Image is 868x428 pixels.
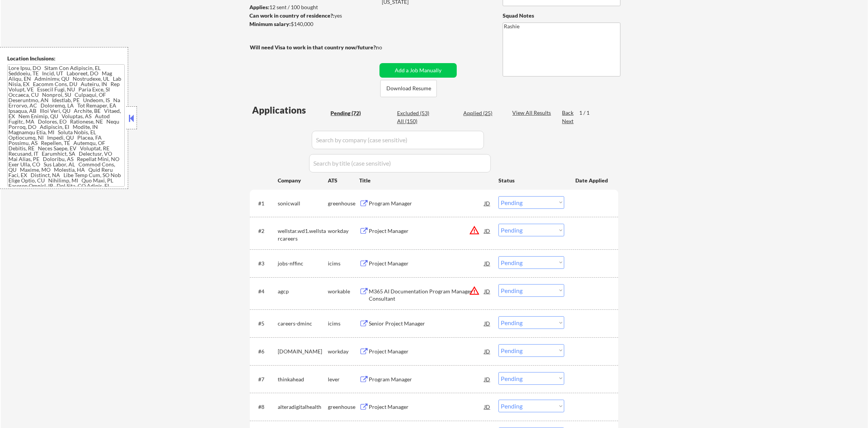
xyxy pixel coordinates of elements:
[258,288,272,295] div: #4
[328,200,359,207] div: greenhouse
[369,376,484,383] div: Program Manager
[328,288,359,295] div: workable
[562,117,574,125] div: Next
[278,177,328,184] div: Company
[309,154,491,173] input: Search by title (case sensitive)
[397,109,435,117] div: Excluded (53)
[328,376,359,383] div: lever
[249,12,334,19] strong: Can work in country of residence?:
[484,256,491,270] div: JD
[369,288,484,303] div: M365 AI Documentation Program Manager Consultant
[258,200,272,207] div: #1
[484,344,491,358] div: JD
[328,260,359,267] div: icims
[278,260,328,267] div: jobs-nffinc
[278,376,328,383] div: thinkahead
[575,177,609,184] div: Date Applied
[249,12,375,20] div: yes
[258,320,272,327] div: #5
[376,44,398,51] div: no
[484,224,491,238] div: JD
[397,117,435,125] div: All (150)
[503,12,620,20] div: Squad Notes
[369,227,484,235] div: Project Manager
[469,285,480,296] button: warning_amber
[278,200,328,207] div: sonicwall
[258,376,272,383] div: #7
[369,260,484,267] div: Project Manager
[484,400,491,413] div: JD
[328,348,359,355] div: workday
[484,284,491,298] div: JD
[380,80,437,97] button: Download Resume
[369,403,484,411] div: Project Manager
[249,20,377,28] div: $140,000
[278,288,328,295] div: agcp
[328,227,359,235] div: workday
[484,196,491,210] div: JD
[258,260,272,267] div: #3
[463,109,502,117] div: Applied (25)
[484,316,491,330] div: JD
[359,177,491,184] div: Title
[369,348,484,355] div: Project Manager
[312,131,484,149] input: Search by company (case sensitive)
[379,63,457,78] button: Add a Job Manually
[278,227,328,242] div: wellstar.wd1.wellstarcareers
[250,44,377,50] strong: Will need Visa to work in that country now/future?:
[278,348,328,355] div: [DOMAIN_NAME]
[469,225,480,236] button: warning_amber
[562,109,574,117] div: Back
[249,21,291,27] strong: Minimum salary:
[369,320,484,327] div: Senior Project Manager
[7,55,125,62] div: Location Inclusions:
[579,109,597,117] div: 1 / 1
[328,320,359,327] div: icims
[258,227,272,235] div: #2
[258,403,272,411] div: #8
[369,200,484,207] div: Program Manager
[328,177,359,184] div: ATS
[278,403,328,411] div: alteradigitalhealth
[249,3,377,11] div: 12 sent / 100 bought
[278,320,328,327] div: careers-dminc
[328,403,359,411] div: greenhouse
[252,106,328,115] div: Applications
[484,372,491,386] div: JD
[249,4,269,10] strong: Applies:
[258,348,272,355] div: #6
[331,109,369,117] div: Pending (72)
[498,173,564,187] div: Status
[512,109,553,117] div: View All Results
